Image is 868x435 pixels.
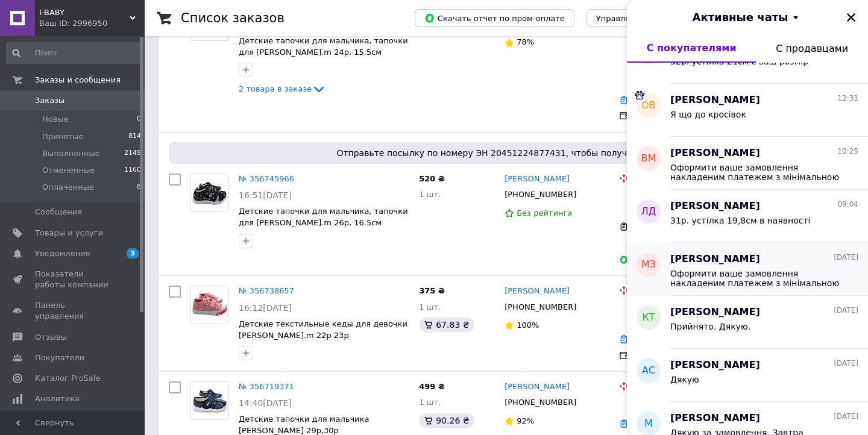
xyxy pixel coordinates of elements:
[35,269,112,290] span: Показатели работы компании
[670,110,746,119] span: Я що до кросівок
[419,190,441,199] span: 1 шт.
[756,34,868,63] button: С продавцами
[844,10,858,25] button: Закрыть
[239,190,292,200] span: 16:51[DATE]
[517,37,534,46] span: 78%
[191,286,228,324] img: Фото товару
[35,300,112,322] span: Панель управления
[644,417,653,431] span: М
[424,13,565,23] span: Скачать отчет по пром-оплате
[670,146,760,160] span: [PERSON_NAME]
[42,182,94,193] span: Оплаченные
[627,296,868,349] button: КТ[PERSON_NAME][DATE]Прийнято. Дякую.
[502,187,579,202] div: [PHONE_NUMBER]
[641,258,656,272] span: МЗ
[35,332,67,343] span: Отзывы
[419,382,445,391] span: 499 ₴
[190,174,229,212] a: Фото товару
[35,352,84,363] span: Покупатели
[517,321,539,330] span: 100%
[39,7,130,18] span: I-BABY
[42,131,84,142] span: Принятые
[127,248,139,258] span: 3
[834,252,858,263] span: [DATE]
[419,398,441,407] span: 1 шт.
[419,302,441,311] span: 1 шт.
[627,34,756,63] button: С покупателями
[239,36,408,57] a: Детские тапочки для мальчика, тапочки для [PERSON_NAME].m 24р, 15.5см
[505,381,570,393] a: [PERSON_NAME]
[239,415,369,435] span: Детские тапочки для мальчика [PERSON_NAME] 29p,30р
[670,412,760,425] span: [PERSON_NAME]
[42,165,95,176] span: Отмененные
[415,9,574,27] button: Скачать отчет по пром-оплате
[776,43,848,54] span: С продавцами
[239,303,292,313] span: 16:12[DATE]
[627,137,868,190] button: ВМ[PERSON_NAME]10:25Оформити ваше замовлення накладеним платежем з мінімальною передплатою 100грн...
[837,93,858,104] span: 12:31
[239,319,407,340] a: Детские текстильные кеды для девочки [PERSON_NAME].m 22р 23р
[837,146,858,157] span: 10:25
[124,148,141,159] span: 2149
[35,373,100,384] span: Каталог ProSale
[419,318,474,332] div: 67.83 ₴
[419,413,474,428] div: 90.26 ₴
[642,311,655,325] span: КТ
[35,248,90,259] span: Уведомления
[627,349,868,402] button: АС[PERSON_NAME][DATE]Дякую
[502,299,579,315] div: [PHONE_NUMBER]
[670,252,760,266] span: [PERSON_NAME]
[239,382,294,391] a: № 356719371
[419,174,445,183] span: 520 ₴
[596,14,691,23] span: Управление статусами
[670,375,699,384] span: Дякую
[670,305,760,319] span: [PERSON_NAME]
[239,174,294,183] a: № 356745966
[670,216,811,225] span: 31р. устілка 19,8см в наявності
[642,364,655,378] span: АС
[670,358,760,372] span: [PERSON_NAME]
[670,322,750,331] span: Прийнято. Дякую.
[174,147,839,159] span: Отправьте посылку по номеру ЭН 20451224877431, чтобы получить оплату
[627,243,868,296] button: МЗ[PERSON_NAME][DATE]Оформити ваше замовлення накладеним платежем з мінімальною передплатою 100гр...
[6,42,142,64] input: Поиск
[128,131,141,142] span: 814
[505,174,570,185] a: [PERSON_NAME]
[42,114,69,125] span: Новые
[42,148,100,159] span: Выполненные
[670,199,760,213] span: [PERSON_NAME]
[124,165,141,176] span: 1160
[670,269,841,288] span: Оформити ваше замовлення накладеним платежем з мінімальною передплатою 100грн, чи Вам буде зручні...
[502,395,579,410] div: [PHONE_NUMBER]
[35,393,80,404] span: Аналитика
[190,286,229,324] a: Фото товару
[35,207,82,217] span: Сообщения
[239,207,408,227] span: Детские тапочки для мальчика, тапочки для [PERSON_NAME].m 26р, 16.5см
[670,163,841,182] span: Оформити ваше замовлення накладеним платежем з мінімальною передплатою 100грн, чи Вам буде зручні...
[35,75,121,86] span: Заказы и сообщения
[239,84,326,93] a: 2 товара в заказе
[627,190,868,243] button: ЛД[PERSON_NAME]09:0431р. устілка 19,8см в наявності
[239,398,292,408] span: 14:40[DATE]
[641,205,656,219] span: ЛД
[239,286,294,295] a: № 356738657
[190,381,229,420] a: Фото товару
[661,10,834,25] button: Активные чаты
[137,182,141,193] span: 8
[181,11,285,25] h1: Список заказов
[837,199,858,210] span: 09:04
[587,9,700,27] button: Управление статусами
[641,99,656,113] span: ОВ
[35,95,64,106] span: Заказы
[647,42,737,54] span: С покупателями
[419,286,445,295] span: 375 ₴
[834,305,858,316] span: [DATE]
[670,93,760,107] span: [PERSON_NAME]
[517,416,534,425] span: 92%
[641,152,656,166] span: ВМ
[693,10,788,25] span: Активные чаты
[239,84,312,93] span: 2 товара в заказе
[191,174,228,211] img: Фото товару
